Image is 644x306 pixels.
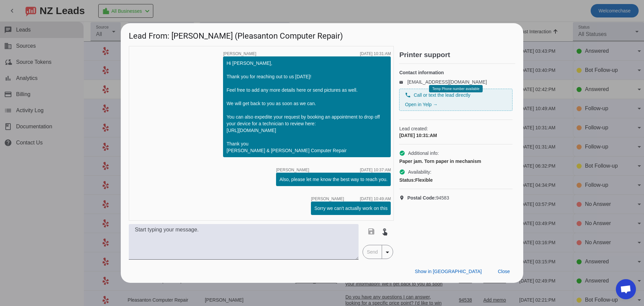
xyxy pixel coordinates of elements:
[399,80,407,84] mat-icon: email
[415,269,482,274] span: Show in [GEOGRAPHIC_DATA]
[360,52,391,56] div: [DATE] 10:31:AM
[492,265,515,277] button: Close
[498,269,510,274] span: Close
[226,60,387,154] div: Hi [PERSON_NAME], Thank you for reaching out to us [DATE]! Feel free to add any more details here...
[407,195,436,201] strong: Postal Code:
[121,23,523,46] h1: Lead From: [PERSON_NAME] (Pleasanton Computer Repair)
[408,169,431,175] span: Availability:
[381,227,389,235] mat-icon: touch_app
[414,92,470,98] span: Call or text the lead directly
[314,205,387,212] div: Sorry we can't actually work on this
[399,177,415,183] strong: Status:
[405,92,411,98] mat-icon: phone
[399,169,405,175] mat-icon: check_circle
[410,265,487,277] button: Show in [GEOGRAPHIC_DATA]
[432,87,479,91] span: Temp Phone number available
[399,195,407,201] mat-icon: location_on
[399,69,513,76] h4: Contact information
[311,197,344,201] span: [PERSON_NAME]
[399,150,405,156] mat-icon: check_circle
[279,176,387,183] div: Also, please let me know the best way to reach you.​
[399,51,515,58] h2: Printer support
[399,132,513,139] div: [DATE] 10:31:AM
[407,79,487,85] a: [EMAIL_ADDRESS][DOMAIN_NAME]
[383,248,391,256] mat-icon: arrow_drop_down
[616,279,636,299] div: Open chat
[399,125,513,132] span: Lead created:
[399,177,513,183] div: Flexible
[405,102,437,107] a: Open in Yelp →
[399,158,513,165] div: Paper jam. Torn paper in mechanism
[408,150,439,157] span: Additional info:
[223,52,256,56] span: [PERSON_NAME]
[276,168,309,172] span: [PERSON_NAME]
[360,168,391,172] div: [DATE] 10:37:AM
[360,197,391,201] div: [DATE] 10:49:AM
[407,194,449,201] span: 94583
